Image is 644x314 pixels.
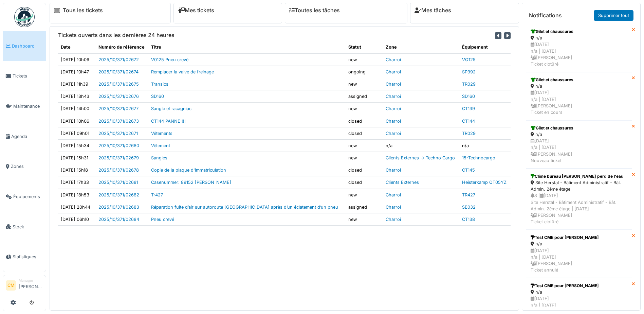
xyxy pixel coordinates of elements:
[98,131,138,136] a: 2025/10/371/02671
[98,143,139,148] a: 2025/10/371/02680
[13,254,43,260] span: Statistiques
[58,176,96,189] td: [DATE] 17h33
[3,242,46,272] a: Statistiques
[178,7,214,14] a: Mes tickets
[346,90,383,103] td: assigned
[58,90,96,103] td: [DATE] 13h43
[58,41,96,53] th: Date
[462,69,476,74] a: SP392
[346,127,383,139] td: closed
[386,217,401,222] a: Charroi
[58,78,96,90] td: [DATE] 11h39
[289,7,340,14] a: Toutes les tâches
[6,278,43,294] a: CM Manager[PERSON_NAME]
[462,180,507,185] a: Heisterkamp OT05YZ
[531,125,627,131] div: Gilet et chaussures
[58,213,96,226] td: [DATE] 06h10
[151,180,231,185] a: Casenummer: 89152 [PERSON_NAME]
[63,7,103,14] a: Tous les tickets
[415,7,451,14] a: Mes tâches
[526,230,632,278] a: Test CME pour [PERSON_NAME] n/a [DATE]n/a | [DATE] [PERSON_NAME]Ticket annulé
[98,155,139,160] a: 2025/10/371/02679
[151,155,167,160] a: Sangles
[3,212,46,242] a: Stock
[531,192,627,225] div: 3 | [DATE] Site Herstal - Bâtiment Administratif - Bât. Admin. 2ème étage | [DATE] [PERSON_NAME] ...
[531,35,627,41] div: n/a
[386,57,401,62] a: Charroi
[386,94,401,99] a: Charroi
[98,192,139,197] a: 2025/10/371/02682
[151,69,214,74] a: Remplacer la valve de freinage
[98,119,139,124] a: 2025/10/371/02673
[58,127,96,139] td: [DATE] 09h01
[386,131,401,136] a: Charroi
[3,121,46,152] a: Agenda
[6,280,16,291] li: CM
[346,66,383,78] td: ongoing
[386,155,455,160] a: Clients Externes -> Techno Cargo
[346,189,383,201] td: new
[98,217,139,222] a: 2025/10/371/02684
[531,138,627,164] div: [DATE] n/a | [DATE] [PERSON_NAME] Nouveau ticket
[98,94,139,99] a: 2025/10/371/02676
[151,131,172,136] a: Vêtements
[462,119,475,124] a: CT144
[346,213,383,226] td: new
[148,41,346,53] th: Titre
[462,82,476,87] a: TR029
[13,73,43,79] span: Tickets
[386,69,401,74] a: Charroi
[531,234,627,241] div: Test CME pour [PERSON_NAME]
[386,119,401,124] a: Charroi
[346,78,383,90] td: new
[531,89,627,116] div: [DATE] n/a | [DATE] [PERSON_NAME] Ticket en cours
[58,201,96,213] td: [DATE] 20h44
[526,72,632,120] a: Gilet et chaussures n/a [DATE]n/a | [DATE] [PERSON_NAME]Ticket en cours
[151,106,191,111] a: Sangle et racagniac
[151,82,168,87] a: Transics
[346,164,383,176] td: closed
[96,41,149,53] th: Numéro de référence
[58,115,96,127] td: [DATE] 10h06
[98,180,138,185] a: 2025/10/371/02681
[386,168,401,173] a: Charroi
[151,94,164,99] a: SD160
[346,152,383,164] td: new
[526,169,632,230] a: Clime bureau [PERSON_NAME] perd de l'eau Site Herstal - Bâtiment Administratif - Bât. Admin. 2ème...
[531,83,627,89] div: n/a
[98,205,139,210] a: 2025/10/371/02683
[151,192,163,197] a: Tr427
[3,181,46,212] a: Équipements
[12,43,43,49] span: Dashboard
[11,163,43,170] span: Zones
[151,119,186,124] a: CT144 PANNE !!!
[462,131,476,136] a: TR029
[462,217,475,222] a: CT138
[531,41,627,67] div: [DATE] n/a | [DATE] [PERSON_NAME] Ticket clotûré
[346,115,383,127] td: closed
[3,91,46,121] a: Maintenance
[98,106,139,111] a: 2025/10/371/02677
[98,69,139,74] a: 2025/10/371/02674
[386,205,401,210] a: Charroi
[531,283,627,289] div: Test CME pour [PERSON_NAME]
[98,168,139,173] a: 2025/10/371/02678
[529,12,562,19] h6: Notifications
[346,201,383,213] td: assigned
[594,10,633,21] a: Supprimer tout
[58,53,96,66] td: [DATE] 10h06
[13,224,43,230] span: Stock
[58,189,96,201] td: [DATE] 18h53
[3,31,46,61] a: Dashboard
[386,180,419,185] a: Clients Externes
[13,193,43,200] span: Équipements
[346,139,383,152] td: new
[98,82,139,87] a: 2025/10/371/02675
[459,139,511,152] td: n/a
[462,168,475,173] a: CT145
[58,66,96,78] td: [DATE] 10h47
[462,94,475,99] a: SD160
[58,32,174,38] h6: Tickets ouverts dans les dernières 24 heures
[98,57,139,62] a: 2025/10/371/02672
[346,41,383,53] th: Statut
